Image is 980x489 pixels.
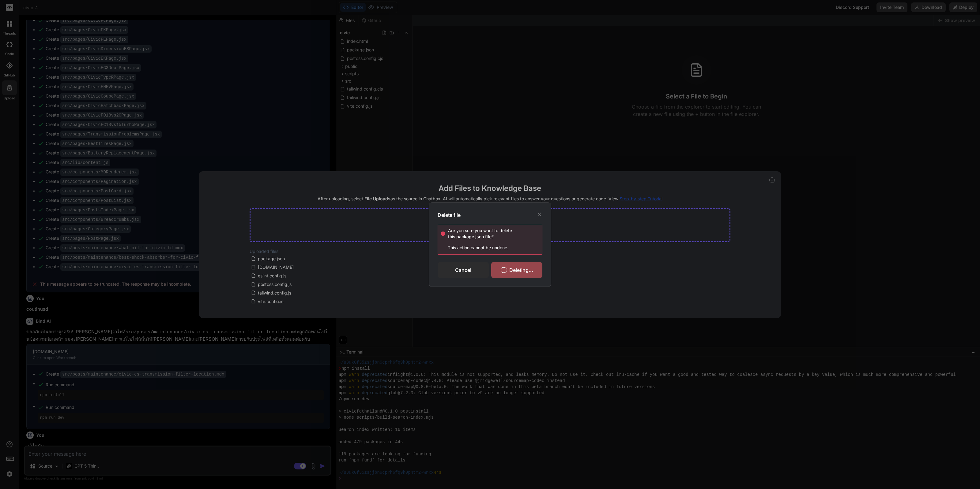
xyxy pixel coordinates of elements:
[440,245,542,251] p: This action cannot be undone.
[438,262,489,278] div: Cancel
[455,234,492,239] span: package.json file
[448,228,542,240] div: Are you sure you want to delete this ?
[438,211,461,219] h3: Delete file
[491,266,542,274] div: Deleting...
